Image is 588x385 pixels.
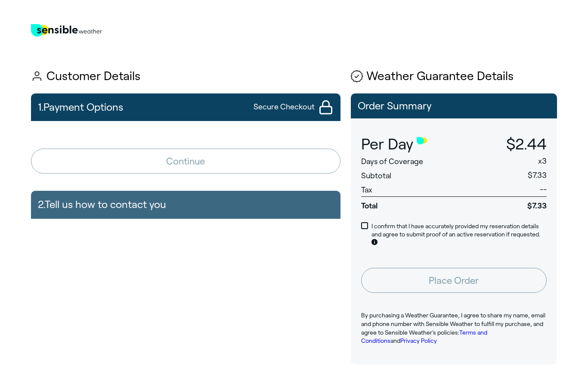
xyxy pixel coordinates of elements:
span: Subtotal [361,171,391,180]
span: -- [540,185,547,194]
p: I confirm that I have accurately provided my reservation details and agree to submit proof of an ... [371,222,547,248]
span: Days of Coverage [361,157,423,166]
span: Tax [361,186,372,194]
button: Continue [31,149,340,174]
span: $7.33 [474,196,547,211]
h2: 1. Payment Options [38,97,123,118]
a: Privacy Policy [400,337,437,344]
span: Secure Checkout [254,102,315,112]
span: Per Day [361,136,413,153]
h1: Customer Details [31,70,340,83]
span: $7.33 [528,171,547,180]
button: 1.Payment OptionsSecure Checkout [31,93,340,121]
p: By purchasing a Weather Guarantee, I agree to share my name, email and phone number with Sensible... [361,311,547,345]
button: Place Order [361,268,547,293]
span: $2.44 [506,136,547,152]
span: x 3 [538,157,547,165]
span: Total [361,196,475,211]
h1: Weather Guarantee Details [351,70,557,83]
p: Order Summary [358,100,550,112]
